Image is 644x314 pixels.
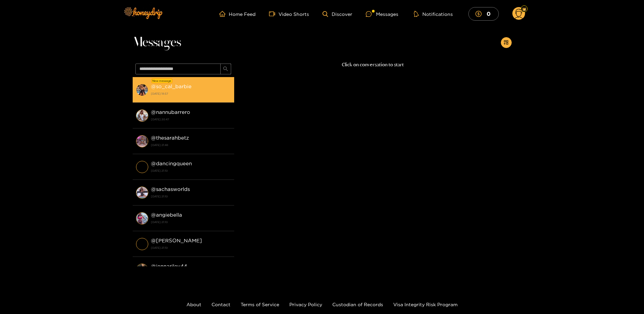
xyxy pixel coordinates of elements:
[136,135,148,147] img: conversation
[151,263,187,269] strong: @ jennariley44
[220,64,231,74] button: search
[151,116,231,122] strong: [DATE] 20:47
[468,7,499,20] button: 0
[151,83,192,89] strong: @ so_cal_barbie
[223,66,228,72] span: search
[501,37,512,48] button: appstore-add
[151,186,190,192] strong: @ sachasworlds
[234,61,512,69] p: Click on conversation to start
[186,302,201,307] a: About
[136,264,148,276] img: conversation
[136,212,148,224] img: conversation
[151,109,190,115] strong: @ nannubarrero
[366,10,398,18] div: Messages
[151,142,231,148] strong: [DATE] 21:48
[332,302,383,307] a: Custodian of Records
[151,238,202,243] strong: @ [PERSON_NAME]
[151,219,231,225] strong: [DATE] 21:10
[136,84,148,96] img: conversation
[133,34,181,51] span: Messages
[475,11,485,17] span: dollar
[136,238,148,250] img: conversation
[212,302,230,307] a: Contact
[269,11,309,17] a: Video Shorts
[323,11,352,17] a: Discover
[151,245,231,251] strong: [DATE] 21:10
[219,11,256,17] a: Home Feed
[241,302,279,307] a: Terms of Service
[151,78,173,83] div: New message
[393,302,458,307] a: Visa Integrity Risk Program
[219,11,229,17] span: home
[151,193,231,199] strong: [DATE] 21:10
[151,212,182,218] strong: @ angiebella
[151,168,231,174] strong: [DATE] 21:10
[151,135,189,141] strong: @ thesarahbetz
[151,161,192,166] strong: @ dancingqueen
[136,161,148,173] img: conversation
[136,110,148,122] img: conversation
[486,10,492,17] mark: 0
[504,40,509,46] span: appstore-add
[151,91,231,97] strong: [DATE] 18:57
[412,10,455,17] button: Notifications
[136,187,148,199] img: conversation
[269,11,279,17] span: video-camera
[522,7,526,11] img: Fan Level
[289,302,322,307] a: Privacy Policy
